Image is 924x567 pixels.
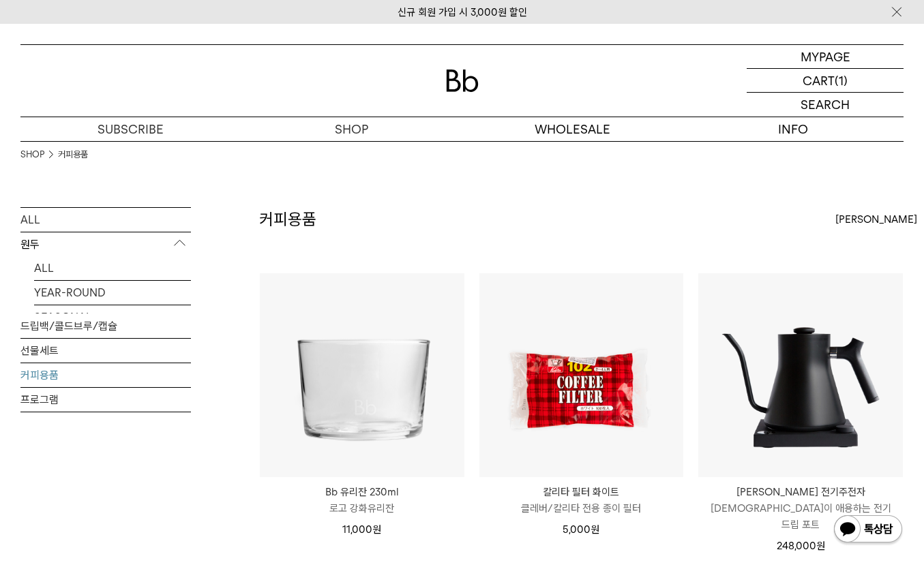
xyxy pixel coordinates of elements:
[816,540,825,552] span: 원
[20,208,191,232] a: ALL
[563,523,599,536] span: 5,000
[698,273,903,478] img: 펠로우 스태그 전기주전자
[591,523,599,536] span: 원
[835,211,917,228] span: [PERSON_NAME]
[747,45,904,69] a: MYPAGE
[801,93,850,117] p: SEARCH
[479,484,684,500] p: 칼리타 필터 화이트
[20,232,191,257] p: 원두
[241,117,462,141] a: SHOP
[260,500,464,517] p: 로고 강화유리잔
[20,117,241,141] a: SUBSCRIBE
[20,388,191,412] a: 프로그램
[462,117,683,141] p: WHOLESALE
[398,6,527,18] a: 신규 회원 가입 시 3,000원 할인
[479,484,684,517] a: 칼리타 필터 화이트 클레버/칼리타 전용 종이 필터
[20,339,191,363] a: 선물세트
[747,69,904,93] a: CART (1)
[833,514,904,547] img: 카카오톡 채널 1:1 채팅 버튼
[801,45,850,68] p: MYPAGE
[683,117,904,141] p: INFO
[479,500,684,517] p: 클레버/칼리타 전용 종이 필터
[777,540,825,552] span: 248,000
[20,148,44,162] a: SHOP
[58,148,88,162] a: 커피용품
[20,314,191,338] a: 드립백/콜드브루/캡슐
[698,500,903,533] p: [DEMOGRAPHIC_DATA]이 애용하는 전기 드립 포트
[34,305,191,329] a: SEASONAL
[446,70,479,92] img: 로고
[479,273,684,478] img: 칼리타 필터 화이트
[698,484,903,533] a: [PERSON_NAME] 전기주전자 [DEMOGRAPHIC_DATA]이 애용하는 전기 드립 포트
[34,256,191,280] a: ALL
[342,523,381,536] span: 11,000
[372,523,381,536] span: 원
[34,281,191,305] a: YEAR-ROUND
[20,363,191,387] a: 커피용품
[260,484,464,500] p: Bb 유리잔 230ml
[260,273,464,478] img: Bb 유리잔 230ml
[835,69,848,92] p: (1)
[803,69,835,92] p: CART
[260,484,464,517] a: Bb 유리잔 230ml 로고 강화유리잔
[259,208,316,231] h2: 커피용품
[698,484,903,500] p: [PERSON_NAME] 전기주전자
